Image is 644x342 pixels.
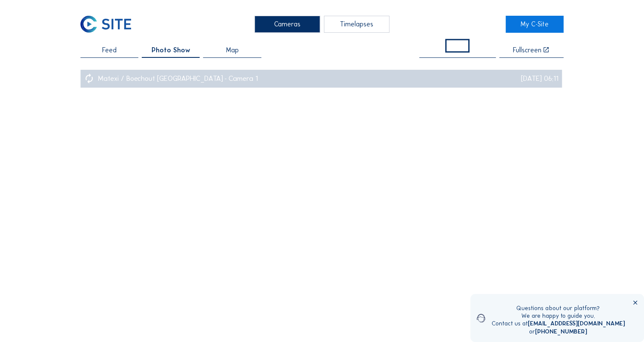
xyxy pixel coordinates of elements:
a: C-SITE Logo [80,16,138,33]
a: My C-Site [506,16,564,33]
a: Matexi / Boechout [GEOGRAPHIC_DATA]Camera 1[DATE] 06:11Imagelogo [80,70,562,340]
img: Image [80,70,562,340]
div: We are happy to guide you. [492,312,625,320]
div: Fullscreen [513,47,541,54]
img: C-SITE Logo [80,16,131,33]
a: [PHONE_NUMBER] [535,328,587,335]
div: or [492,328,625,336]
div: [DATE] 06:11 [521,75,558,83]
div: Contact us at [492,320,625,328]
a: [EMAIL_ADDRESS][DOMAIN_NAME] [528,320,625,327]
div: Cameras [255,16,320,33]
div: Camera 1 [229,75,258,83]
img: operator [477,305,485,332]
span: Feed [102,47,117,54]
div: Timelapses [324,16,389,33]
span: Photo Show [152,47,190,54]
span: Map [226,47,239,54]
div: Questions about our platform? [492,305,625,312]
div: Matexi / Boechout [GEOGRAPHIC_DATA] [98,75,229,83]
